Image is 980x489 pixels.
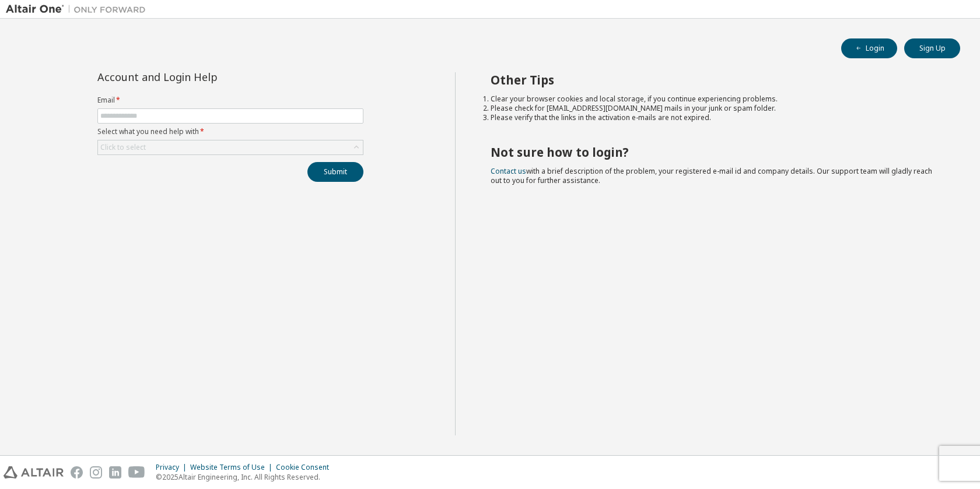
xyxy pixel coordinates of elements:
[98,140,363,154] div: Click to select
[90,466,102,479] img: instagram.svg
[109,466,121,479] img: linkedin.svg
[491,145,940,160] h2: Not sure how to login?
[904,38,960,58] button: Sign Up
[71,466,83,479] img: facebook.svg
[97,127,363,136] label: Select what you need help with
[97,72,310,82] div: Account and Login Help
[3,466,64,479] img: altair_logo.svg
[156,472,336,482] p: © 2025 Altair Engineering, Inc. All Rights Reserved.
[190,463,276,472] div: Website Terms of Use
[491,72,940,87] h2: Other Tips
[307,162,363,182] button: Submit
[97,96,363,105] label: Email
[276,463,336,472] div: Cookie Consent
[156,463,190,472] div: Privacy
[491,166,932,185] span: with a brief description of the problem, your registered e-mail id and company details. Our suppo...
[491,104,940,113] li: Please check for [EMAIL_ADDRESS][DOMAIN_NAME] mails in your junk or spam folder.
[841,38,897,58] button: Login
[128,466,145,479] img: youtube.svg
[491,166,526,176] a: Contact us
[491,113,940,122] li: Please verify that the links in the activation e-mails are not expired.
[491,94,940,104] li: Clear your browser cookies and local storage, if you continue experiencing problems.
[6,3,152,15] img: Altair One
[100,143,146,152] div: Click to select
